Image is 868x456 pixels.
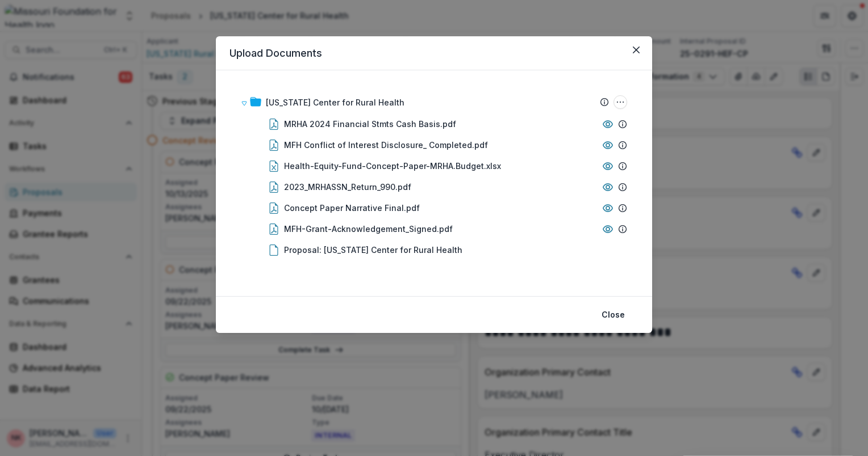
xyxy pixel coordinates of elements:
button: Close [595,306,632,324]
div: 2023_MRHASSN_Return_990.pdf [236,176,632,197]
div: MFH-Grant-Acknowledgement_Signed.pdf [284,223,453,235]
div: [US_STATE] Center for Rural HealthMissouri Center for Rural Health Options [236,91,632,113]
div: MFH Conflict of Interest Disclosure_ Completed.pdf [236,134,632,155]
button: Close [627,41,645,59]
div: [US_STATE] Center for Rural Health [266,96,404,108]
div: MRHA 2024 Financial Stmts Cash Basis.pdf [284,118,456,130]
div: [US_STATE] Center for Rural HealthMissouri Center for Rural Health OptionsMRHA 2024 Financial Stm... [236,91,632,260]
div: Health-Equity-Fund-Concept-Paper-MRHA.Budget.xlsx [236,155,632,176]
div: Proposal: [US_STATE] Center for Rural Health [236,239,632,260]
div: MRHA 2024 Financial Stmts Cash Basis.pdf [236,113,632,134]
div: Proposal: [US_STATE] Center for Rural Health [284,244,462,256]
div: MFH Conflict of Interest Disclosure_ Completed.pdf [284,139,488,151]
div: Health-Equity-Fund-Concept-Paper-MRHA.Budget.xlsx [284,160,501,172]
button: Missouri Center for Rural Health Options [614,95,627,109]
div: 2023_MRHASSN_Return_990.pdf [284,181,411,193]
div: MFH-Grant-Acknowledgement_Signed.pdf [236,218,632,239]
div: Concept Paper Narrative Final.pdf [284,202,420,214]
div: Concept Paper Narrative Final.pdf [236,197,632,218]
header: Upload Documents [216,36,652,70]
